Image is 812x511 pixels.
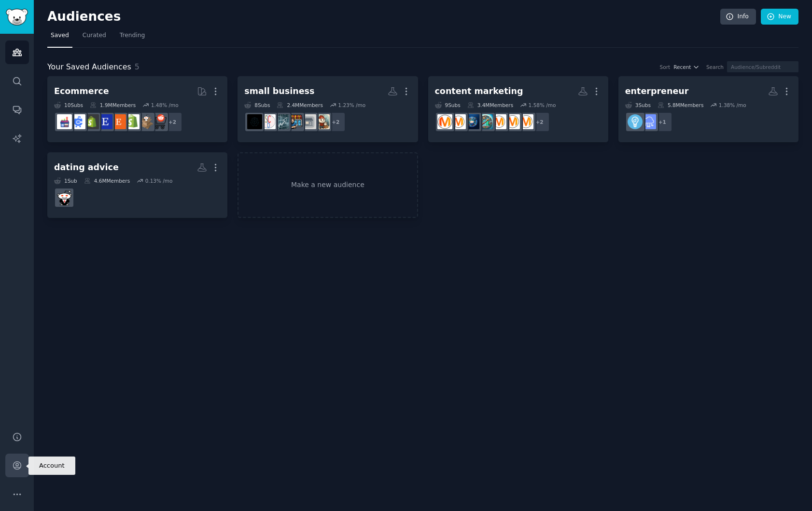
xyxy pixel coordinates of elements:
div: 8 Sub s [244,102,270,108]
div: 4.6M Members [84,177,130,184]
img: shopify [125,114,140,129]
span: Curated [83,31,106,40]
div: Search [706,64,724,70]
img: EtsySellers [98,114,112,129]
div: 1 Sub [54,177,77,184]
span: Saved [51,31,69,40]
div: dating advice [54,161,119,174]
a: Info [720,9,756,25]
a: Ecommerce10Subs1.9MMembers1.48% /mo+2ecommercedropshipshopifyEtsyEtsySellersreviewmyshopifyecomme... [47,76,227,142]
a: content marketing9Subs3.4MMembers1.58% /mo+2advertisingDigitalMarketingAskMarketingAffiliatemarke... [428,76,608,142]
div: + 2 [162,112,182,132]
img: content_marketing [437,114,452,129]
div: 1.48 % /mo [151,102,179,108]
div: 5.8M Members [658,102,703,108]
img: dropship [138,114,153,129]
img: smallbusinessindia [301,114,316,129]
div: 10 Sub s [54,102,83,108]
span: Your Saved Audiences [47,61,131,73]
a: Saved [47,28,72,48]
div: 1.58 % /mo [529,102,556,108]
a: small business8Subs2.4MMembers1.23% /mo+2canadasmallbusinesssmallbusinessindiaSmallBusinessOwners... [238,76,418,142]
div: 1.23 % /mo [338,102,365,108]
img: AskMarketing [491,114,506,129]
img: advertising [518,114,533,129]
span: Recent [673,64,691,70]
span: 5 [135,62,140,71]
a: Trending [116,28,148,48]
div: + 1 [652,112,672,132]
img: Entrepreneur [628,114,643,129]
input: Audience/Subreddit [727,61,798,72]
img: SmallBusinessCanada [261,114,276,129]
button: Recent [673,64,700,70]
img: AiForSmallBusiness [247,114,262,129]
a: enterpreneur3Subs5.8MMembers1.38% /mo+1SaaSEntrepreneur [618,76,798,142]
img: reviewmyshopify [84,114,99,129]
img: Affiliatemarketing [478,114,493,129]
div: 9 Sub s [435,102,461,108]
div: enterpreneur [625,85,689,97]
div: content marketing [435,85,523,97]
img: ecommercemarketing [70,114,85,129]
img: SmallBusinessOwners [288,114,303,129]
img: SmallBusinessSellers [274,114,289,129]
div: + 2 [325,112,346,132]
img: SaaS [641,114,656,129]
img: GummySearch logo [6,9,28,26]
img: DigitalMarketing [505,114,520,129]
div: 0.13 % /mo [145,177,173,184]
img: ecommerce [152,114,167,129]
div: 3.4M Members [467,102,513,108]
div: Ecommerce [54,85,109,97]
div: 1.38 % /mo [719,102,746,108]
a: Curated [79,28,110,48]
a: Make a new audience [238,152,418,218]
img: Etsy [111,114,126,129]
span: Trending [120,31,145,40]
img: digital_marketing [464,114,479,129]
a: dating advice1Sub4.6MMembers0.13% /modating_advice [47,152,227,218]
img: marketing [451,114,466,129]
div: 1.9M Members [90,102,136,108]
img: ecommerce_growth [57,114,72,129]
div: 2.4M Members [277,102,322,108]
img: dating_advice [57,190,72,205]
div: + 2 [530,112,550,132]
img: canadasmallbusiness [315,114,330,129]
a: New [761,9,798,25]
div: 3 Sub s [625,102,651,108]
h2: Audiences [47,9,720,25]
div: small business [244,85,314,97]
div: Sort [660,64,671,70]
